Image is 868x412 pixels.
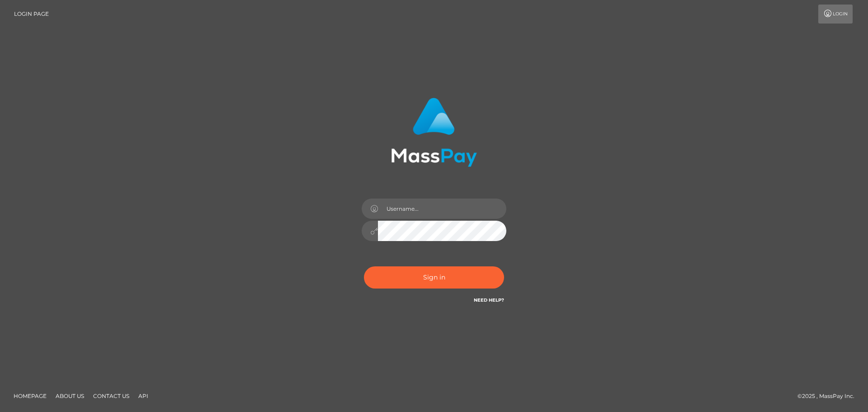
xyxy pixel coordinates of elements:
img: MassPay Login [391,98,477,167]
a: Contact Us [90,389,133,403]
a: Login Page [14,5,49,24]
button: Sign in [364,266,504,289]
div: © 2025 , MassPay Inc. [797,391,861,401]
a: About Us [52,389,88,403]
a: API [135,389,152,403]
a: Login [818,5,853,24]
a: Homepage [10,389,50,403]
input: Username... [378,199,506,219]
a: Need Help? [474,297,504,303]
